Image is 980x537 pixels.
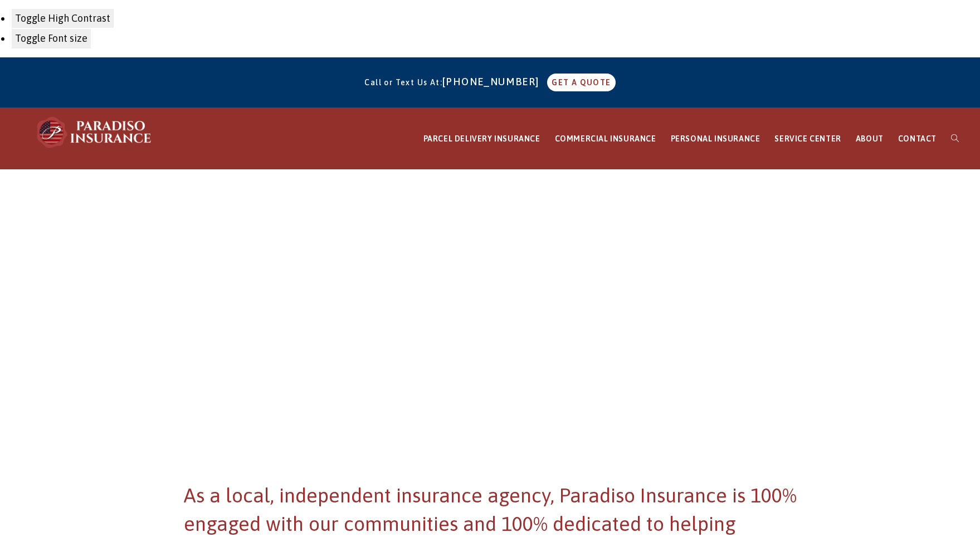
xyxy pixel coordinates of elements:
span: CONTACT [898,134,937,143]
span: PARCEL DELIVERY INSURANCE [423,134,540,143]
a: GET A QUOTE [547,74,615,91]
a: PERSONAL INSURANCE [664,108,768,170]
a: [PHONE_NUMBER] [442,76,545,87]
span: PERSONAL INSURANCE [671,134,760,143]
a: COMMERCIAL INSURANCE [548,108,664,170]
a: PARCEL DELIVERY INSURANCE [416,108,548,170]
button: Toggle High Contrast [11,8,114,28]
span: ABOUT [856,134,884,143]
span: Toggle High Contrast [15,12,110,24]
a: ABOUT [849,108,891,170]
span: Toggle Font size [15,32,87,44]
span: COMMERCIAL INSURANCE [555,134,656,143]
span: SERVICE CENTER [774,134,841,143]
a: CONTACT [891,108,944,170]
button: Toggle Font size [11,28,91,48]
a: SERVICE CENTER [767,108,848,170]
img: Paradiso Insurance [33,116,156,149]
span: Call or Text Us At: [364,78,442,87]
